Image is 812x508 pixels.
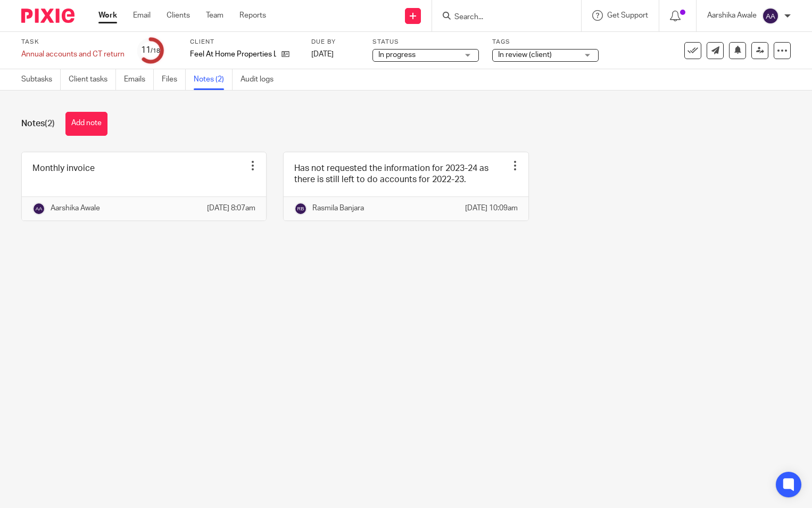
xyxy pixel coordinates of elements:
[498,51,552,59] span: In review (client)
[707,10,757,21] p: Aarshika Awale
[311,51,334,58] span: [DATE]
[124,69,154,90] a: Emails
[294,202,307,215] img: svg%3E
[133,10,151,21] a: Email
[194,69,233,90] a: Notes (2)
[65,112,107,136] button: Add note
[190,49,276,60] p: Feel At Home Properties Ltd
[21,69,61,90] a: Subtasks
[151,48,160,54] small: /18
[239,10,266,21] a: Reports
[21,38,125,46] label: Task
[206,10,223,21] a: Team
[167,10,190,21] a: Clients
[69,69,116,90] a: Client tasks
[207,203,255,214] p: [DATE] 8:07am
[141,44,160,56] div: 11
[607,12,648,19] span: Get Support
[762,7,779,24] img: svg%3E
[98,10,117,21] a: Work
[21,118,55,129] h1: Notes
[45,119,55,128] span: (2)
[190,38,298,46] label: Client
[51,203,100,214] p: Aarshika Awale
[378,51,416,59] span: In progress
[453,13,549,22] input: Search
[21,9,74,23] img: Pixie
[312,203,364,214] p: Rasmila Banjara
[492,38,599,46] label: Tags
[241,69,281,90] a: Audit logs
[311,38,359,46] label: Due by
[162,69,186,90] a: Files
[21,49,125,60] div: Annual accounts and CT return
[372,38,479,46] label: Status
[465,203,518,214] p: [DATE] 10:09am
[32,202,45,215] img: svg%3E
